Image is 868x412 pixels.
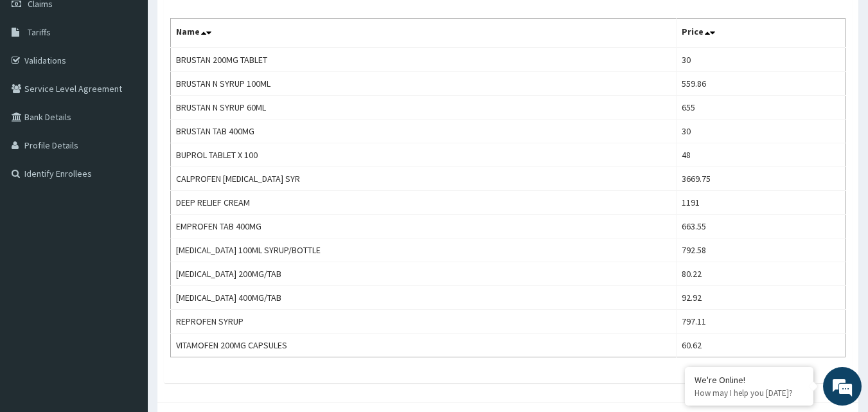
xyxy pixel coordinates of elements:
td: [MEDICAL_DATA] 400MG/TAB [171,286,677,310]
span: We're online! [75,124,177,254]
div: Minimize live chat window [211,6,242,37]
div: We're Online! [695,374,804,386]
div: Chat with us now [67,72,216,89]
td: 663.55 [676,215,845,238]
td: 92.92 [676,286,845,310]
img: d_794563401_company_1708531726252_794563401 [24,64,52,96]
td: BRUSTAN TAB 400MG [171,120,677,143]
td: 797.11 [676,310,845,334]
td: 3669.75 [676,167,845,191]
td: CALPROFEN [MEDICAL_DATA] SYR [171,167,677,191]
span: Tariffs [28,26,51,38]
td: 60.62 [676,334,845,357]
td: REPROFEN SYRUP [171,310,677,334]
td: DEEP RELIEF CREAM [171,191,677,215]
td: BUPROL TABLET X 100 [171,143,677,167]
td: BRUSTAN N SYRUP 60ML [171,96,677,120]
th: Price [676,19,845,48]
td: 48 [676,143,845,167]
td: EMPROFEN TAB 400MG [171,215,677,238]
td: 655 [676,96,845,120]
textarea: Type your message and hit 'Enter' [6,275,245,320]
td: BRUSTAN N SYRUP 100ML [171,72,677,96]
td: 1191 [676,191,845,215]
td: 30 [676,48,845,72]
td: 559.86 [676,72,845,96]
td: 30 [676,120,845,143]
td: [MEDICAL_DATA] 200MG/TAB [171,262,677,286]
p: How may I help you today? [695,388,804,399]
td: 80.22 [676,262,845,286]
td: BRUSTAN 200MG TABLET [171,48,677,72]
td: 792.58 [676,238,845,262]
td: VITAMOFEN 200MG CAPSULES [171,334,677,357]
th: Name [171,19,677,48]
td: [MEDICAL_DATA] 100ML SYRUP/BOTTLE [171,238,677,262]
